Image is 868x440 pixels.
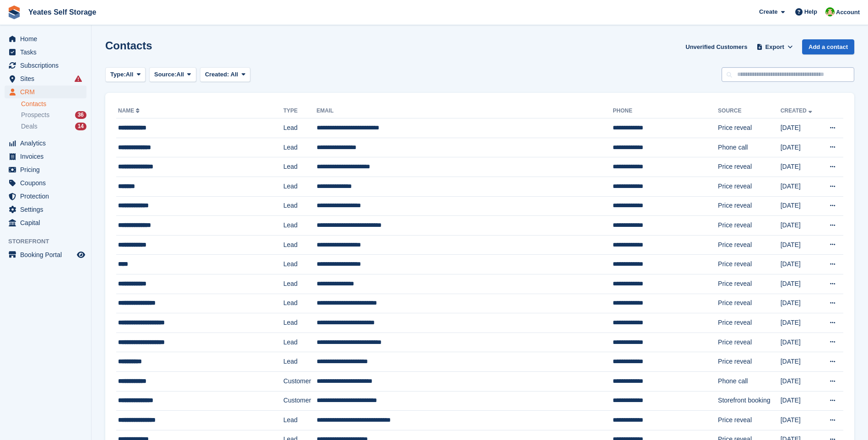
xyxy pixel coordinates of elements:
[5,163,86,176] a: menu
[7,5,21,19] img: stora-icon-8386f47178a22dfd0bd8f6a31ec36ba5ce8667c1dd55bd0f319d3a0aa187defe.svg
[718,333,781,352] td: Price reveal
[25,5,100,20] a: Yeates Self Storage
[781,177,820,196] td: [DATE]
[802,39,854,54] a: Add a contact
[718,255,781,274] td: Price reveal
[20,137,75,150] span: Analytics
[5,59,86,72] a: menu
[105,67,146,82] button: Type: All
[759,7,777,16] span: Create
[126,70,134,79] span: All
[21,110,86,120] a: Prospects 36
[5,72,86,85] a: menu
[75,123,86,130] div: 14
[283,157,316,177] td: Lead
[283,104,316,118] th: Type
[613,104,718,118] th: Phone
[718,138,781,157] td: Phone call
[718,216,781,236] td: Price reveal
[21,111,49,119] span: Prospects
[5,190,86,203] a: menu
[105,39,152,52] h1: Contacts
[804,7,817,16] span: Help
[283,235,316,255] td: Lead
[5,203,86,216] a: menu
[20,32,75,45] span: Home
[283,274,316,294] td: Lead
[283,371,316,391] td: Customer
[20,177,75,189] span: Coupons
[20,190,75,203] span: Protection
[781,333,820,352] td: [DATE]
[718,157,781,177] td: Price reveal
[718,352,781,372] td: Price reveal
[5,150,86,163] a: menu
[781,411,820,430] td: [DATE]
[283,255,316,274] td: Lead
[21,122,86,131] a: Deals 14
[781,196,820,216] td: [DATE]
[20,216,75,229] span: Capital
[718,177,781,196] td: Price reveal
[149,67,196,82] button: Source: All
[20,248,75,261] span: Booking Portal
[781,352,820,372] td: [DATE]
[781,138,820,157] td: [DATE]
[682,39,751,54] a: Unverified Customers
[836,8,860,17] span: Account
[781,157,820,177] td: [DATE]
[20,163,75,176] span: Pricing
[781,294,820,313] td: [DATE]
[718,104,781,118] th: Source
[283,411,316,430] td: Lead
[283,177,316,196] td: Lead
[5,32,86,45] a: menu
[283,138,316,157] td: Lead
[781,235,820,255] td: [DATE]
[718,196,781,216] td: Price reveal
[718,371,781,391] td: Phone call
[5,46,86,59] a: menu
[283,216,316,236] td: Lead
[8,237,91,246] span: Storefront
[283,391,316,411] td: Customer
[200,67,250,82] button: Created: All
[718,118,781,138] td: Price reveal
[205,71,229,78] span: Created:
[75,249,86,260] a: Preview store
[5,86,86,98] a: menu
[766,43,784,52] span: Export
[21,122,38,131] span: Deals
[5,177,86,189] a: menu
[718,391,781,411] td: Storefront booking
[283,352,316,372] td: Lead
[718,313,781,333] td: Price reveal
[317,104,613,118] th: Email
[781,216,820,236] td: [DATE]
[20,203,75,216] span: Settings
[177,70,184,79] span: All
[20,150,75,163] span: Invoices
[110,70,126,79] span: Type:
[718,274,781,294] td: Price reveal
[781,391,820,411] td: [DATE]
[21,100,86,108] a: Contacts
[20,86,75,98] span: CRM
[718,235,781,255] td: Price reveal
[718,411,781,430] td: Price reveal
[283,294,316,313] td: Lead
[5,248,86,261] a: menu
[781,371,820,391] td: [DATE]
[283,313,316,333] td: Lead
[20,46,75,59] span: Tasks
[781,107,814,114] a: Created
[718,294,781,313] td: Price reveal
[5,137,86,150] a: menu
[781,118,820,138] td: [DATE]
[283,333,316,352] td: Lead
[20,72,75,85] span: Sites
[5,216,86,229] a: menu
[75,111,86,119] div: 36
[154,70,176,79] span: Source:
[825,7,835,16] img: Angela Field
